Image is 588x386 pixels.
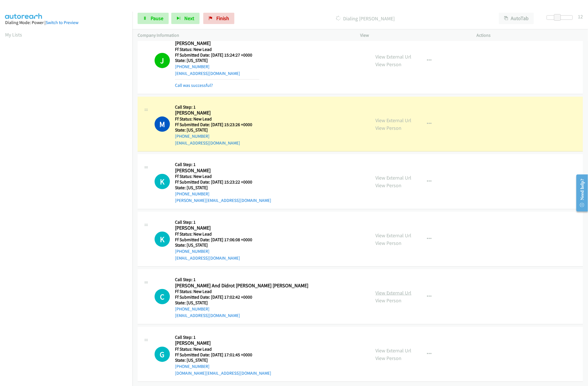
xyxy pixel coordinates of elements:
[376,297,402,304] a: View Person
[175,116,259,122] h5: Ff Status: New Lead
[175,300,308,306] h5: State: [US_STATE]
[175,225,252,231] h2: [PERSON_NAME]
[376,182,402,189] a: View Person
[155,174,170,189] h1: K
[155,347,170,362] h1: G
[175,127,259,133] h5: State: [US_STATE]
[175,370,271,376] a: [DOMAIN_NAME][EMAIL_ADDRESS][DOMAIN_NAME]
[175,174,271,179] h5: Ff Status: New Lead
[155,289,170,304] h1: C
[242,15,489,22] p: Dialing [PERSON_NAME]
[360,32,467,39] p: View
[175,364,209,369] a: [PHONE_NUMBER]
[376,117,412,124] a: View External Url
[175,40,259,47] h2: [PERSON_NAME]
[175,219,252,225] h5: Call Step: 1
[175,64,209,69] a: [PHONE_NUMBER]
[175,346,271,352] h5: Ff Status: New Lead
[138,13,169,24] a: Pause
[155,117,170,132] h1: M
[175,191,209,197] a: [PHONE_NUMBER]
[477,32,583,39] p: Actions
[175,110,259,116] h2: [PERSON_NAME]
[175,179,271,185] h5: Ff Submitted Date: [DATE] 15:23:22 +0000
[376,125,402,131] a: View Person
[175,52,259,58] h5: Ff Submitted Date: [DATE] 15:24:27 +0000
[175,104,259,110] h5: Call Step: 1
[578,13,583,20] div: 12
[175,249,209,254] a: [PHONE_NUMBER]
[175,122,259,128] h5: Ff Submitted Date: [DATE] 15:23:26 +0000
[175,58,259,63] h5: State: [US_STATE]
[175,167,259,174] h2: [PERSON_NAME]
[175,71,240,76] a: [EMAIL_ADDRESS][DOMAIN_NAME]
[175,277,308,283] h5: Call Step: 1
[376,290,412,296] a: View External Url
[175,289,308,294] h5: Ff Status: New Lead
[175,237,252,243] h5: Ff Submitted Date: [DATE] 17:06:08 +0000
[175,140,240,146] a: [EMAIL_ADDRESS][DOMAIN_NAME]
[203,13,234,24] a: Finish
[171,13,200,24] button: Next
[175,340,271,346] h2: [PERSON_NAME]
[376,240,402,246] a: View Person
[155,289,170,304] div: The call is yet to be attempted
[175,313,240,318] a: [EMAIL_ADDRESS][DOMAIN_NAME]
[572,171,588,215] iframe: Resource Center
[175,83,213,88] a: Call was successful?
[376,347,412,354] a: View External Url
[175,242,252,248] h5: State: [US_STATE]
[5,31,22,38] a: My Lists
[376,53,412,60] a: View External Url
[376,61,402,68] a: View Person
[155,232,170,247] div: The call is yet to be attempted
[216,15,229,21] span: Finish
[175,294,308,300] h5: Ff Submitted Date: [DATE] 17:02:42 +0000
[155,174,170,189] div: The call is yet to be attempted
[175,133,209,139] a: [PHONE_NUMBER]
[46,20,78,25] a: Switch to Preview
[5,44,132,312] iframe: Dialpad
[499,13,534,24] button: AutoTab
[175,47,259,52] h5: Ff Status: New Lead
[175,283,308,289] h2: [PERSON_NAME] And Didrot [PERSON_NAME] [PERSON_NAME]
[175,162,271,167] h5: Call Step: 1
[155,232,170,247] h1: K
[184,15,194,21] span: Next
[175,198,271,203] a: [PERSON_NAME][EMAIL_ADDRESS][DOMAIN_NAME]
[155,347,170,362] div: The call is yet to be attempted
[151,15,163,21] span: Pause
[175,357,271,363] h5: State: [US_STATE]
[376,355,402,361] a: View Person
[138,32,350,39] p: Company Information
[175,306,209,312] a: [PHONE_NUMBER]
[376,232,412,239] a: View External Url
[175,231,252,237] h5: Ff Status: New Lead
[175,352,271,358] h5: Ff Submitted Date: [DATE] 17:01:45 +0000
[175,335,271,340] h5: Call Step: 1
[175,185,271,191] h5: State: [US_STATE]
[175,255,240,261] a: [EMAIL_ADDRESS][DOMAIN_NAME]
[5,19,127,26] div: Dialing Mode: Power |
[376,174,412,181] a: View External Url
[155,53,170,68] h1: J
